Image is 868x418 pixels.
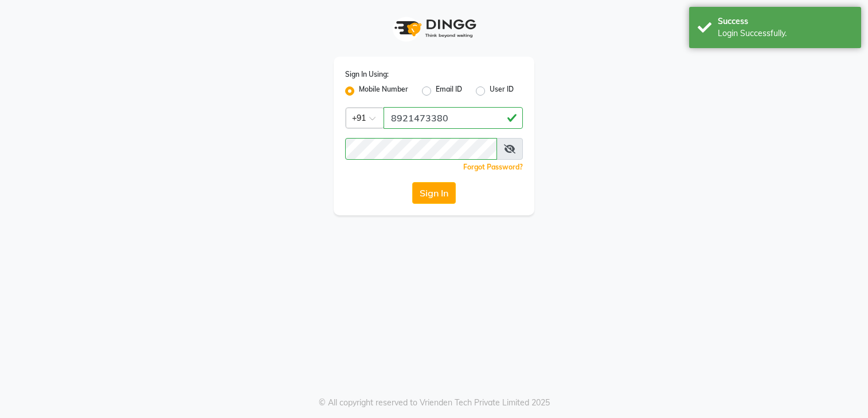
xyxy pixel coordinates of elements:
div: Success [718,15,853,27]
label: Email ID [436,84,462,98]
a: Forgot Password? [463,163,523,171]
input: Username [345,138,497,160]
label: Sign In Using: [345,69,389,80]
input: Username [384,107,523,129]
label: User ID [490,84,514,98]
img: logo1.svg [388,11,480,45]
div: Login Successfully. [718,27,853,40]
button: Sign In [412,182,456,204]
label: Mobile Number [359,84,408,98]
